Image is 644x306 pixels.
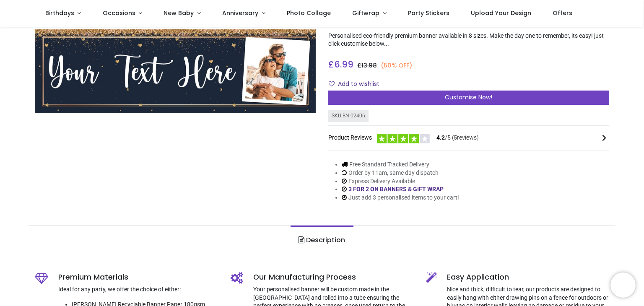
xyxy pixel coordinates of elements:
[45,9,74,17] span: Birthdays
[328,32,609,48] p: Personalised eco-friendly premium banner available in 8 sizes. Make the day one to remember, its ...
[436,134,445,141] span: 4.2
[222,9,258,17] span: Anniversary
[35,29,316,113] img: Personalised Party Banner - Blue & Gold - Custom Text & 1 Photo Upload
[329,81,335,87] i: Add to wishlist
[164,9,194,17] span: New Baby
[287,9,331,17] span: Photo Collage
[361,61,377,70] span: 13.98
[408,9,449,17] span: Party Stickers
[334,58,353,70] span: 6.99
[381,61,413,70] small: (50% OFF)
[471,9,531,17] span: Upload Your Design
[610,272,636,298] iframe: Brevo live chat
[348,186,444,192] a: 3 FOR 2 ON BANNERS & GIFT WRAP
[253,272,414,283] h5: Our Manufacturing Process
[342,169,459,177] li: Order by 11am, same day dispatch
[447,272,609,283] h5: Easy Application
[445,93,492,101] span: Customise Now!
[342,177,459,186] li: Express Delivery Available
[436,134,479,142] span: /5 ( 5 reviews)
[357,61,377,70] span: £
[328,77,387,91] button: Add to wishlistAdd to wishlist
[553,9,572,17] span: Offers
[328,110,369,122] div: SKU: BN-02406
[58,272,218,283] h5: Premium Materials
[352,9,379,17] span: Giftwrap
[342,194,459,202] li: Just add 3 personalised items to your cart!
[103,9,135,17] span: Occasions
[328,58,353,70] span: £
[291,226,353,255] a: Description
[342,161,459,169] li: Free Standard Tracked Delivery
[58,285,218,294] p: Ideal for any party, we offer the choice of either:
[328,132,609,144] div: Product Reviews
